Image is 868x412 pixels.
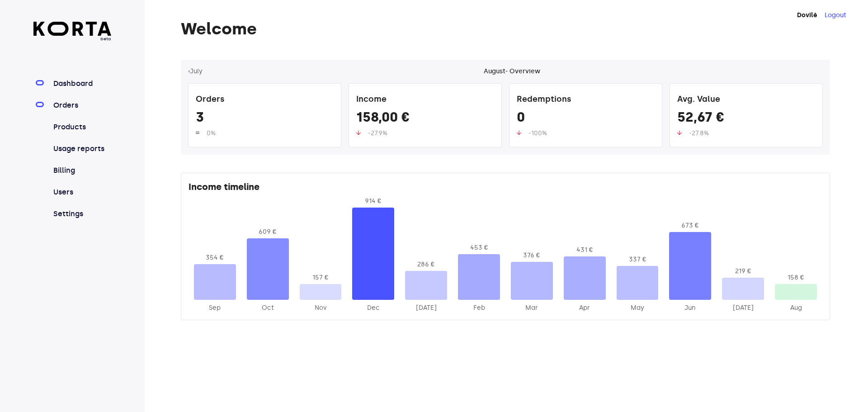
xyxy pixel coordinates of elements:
[33,22,112,42] a: beta
[517,130,521,135] img: up
[356,91,494,109] div: Income
[196,109,334,129] div: 3
[797,11,817,19] strong: Dovilė
[517,91,655,109] div: Redemptions
[722,303,764,313] div: 2025-Jul
[617,255,659,264] div: 337 €
[52,100,112,111] a: Orders
[669,221,711,230] div: 673 €
[511,303,553,313] div: 2025-Mar
[722,267,764,276] div: 219 €
[196,130,199,135] img: up
[511,251,553,260] div: 376 €
[564,246,606,255] div: 431 €
[825,11,846,20] button: Logout
[775,303,817,313] div: 2025-Aug
[52,187,112,198] a: Users
[564,303,606,313] div: 2025-Apr
[356,109,494,129] div: 158,00 €
[405,260,447,269] div: 286 €
[617,303,659,313] div: 2025-May
[33,22,112,36] img: Korta
[52,165,112,176] a: Billing
[528,129,547,137] span: -100%
[52,122,112,133] a: Products
[775,273,817,282] div: 158 €
[52,208,112,219] a: Settings
[669,303,711,313] div: 2025-Jun
[247,303,289,313] div: 2024-Oct
[356,130,361,135] img: up
[207,129,216,137] span: 0%
[189,180,822,197] div: Income timeline
[52,78,112,89] a: Dashboard
[247,227,289,237] div: 609 €
[300,273,342,282] div: 157 €
[352,303,394,313] div: 2024-Dec
[352,197,394,206] div: 914 €
[368,129,387,137] span: -27.9%
[181,20,830,38] h1: Welcome
[458,243,500,252] div: 453 €
[677,109,815,129] div: 52,67 €
[677,130,682,135] img: up
[484,67,540,76] div: August - Overview
[689,129,709,137] span: -27.8%
[458,303,500,313] div: 2025-Feb
[517,109,655,129] div: 0
[33,36,112,42] span: beta
[52,143,112,154] a: Usage reports
[194,303,236,313] div: 2024-Sep
[300,303,342,313] div: 2024-Nov
[196,91,334,109] div: Orders
[188,67,203,76] button: ‹July
[194,253,236,262] div: 354 €
[405,303,447,313] div: 2025-Jan
[677,91,815,109] div: Avg. Value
